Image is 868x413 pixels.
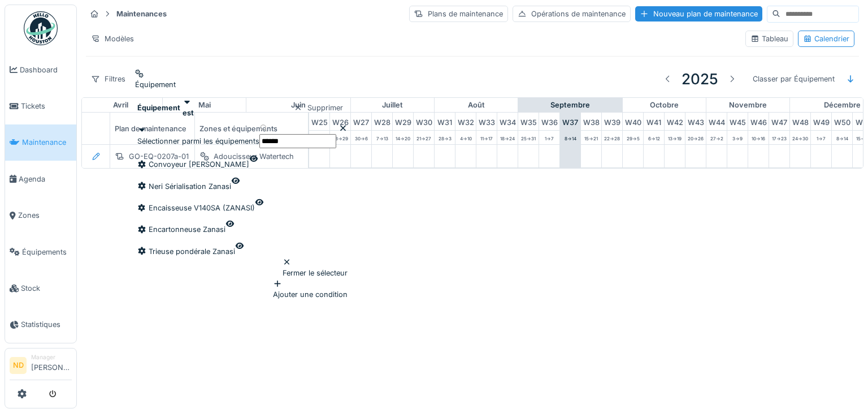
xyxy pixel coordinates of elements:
[137,203,255,213] div: Encaisseuse V140SA (ZANASI)
[289,100,348,115] div: Supprimer
[748,71,840,87] div: Classer par Équipement
[137,159,249,170] div: Convoyeur [PERSON_NAME]
[727,131,748,144] div: 3 -> 9
[727,113,748,130] div: W 45
[685,113,706,130] div: W 43
[748,113,769,130] div: W 46
[110,113,223,144] div: Plan de maintenance
[31,353,72,362] div: Manager
[455,113,476,130] div: W 32
[518,131,539,144] div: 25 -> 31
[476,113,497,130] div: W 33
[372,113,392,130] div: W 28
[539,131,559,144] div: 1 -> 7
[10,357,27,374] li: ND
[86,71,131,87] div: Filtres
[513,6,631,22] div: Opérations de maintenance
[602,131,622,144] div: 22 -> 28
[497,131,518,144] div: 18 -> 24
[351,98,434,113] div: juillet
[602,113,622,130] div: W 39
[112,8,171,19] strong: Maintenances
[19,174,72,184] span: Agenda
[22,137,72,148] span: Maintenance
[24,11,58,45] img: Badge_color-CXgf-gQk.svg
[273,278,348,300] div: Ajouter une condition
[435,131,455,144] div: 28 -> 3
[137,181,231,192] div: Neri Sérialisation Zanasi
[455,131,476,144] div: 4 -> 10
[414,131,434,144] div: 21 -> 27
[706,131,727,144] div: 27 -> 2
[769,113,789,130] div: W 47
[20,64,72,75] span: Dashboard
[685,131,706,144] div: 20 -> 26
[803,33,849,44] div: Calendrier
[22,247,72,257] span: Équipements
[351,131,371,144] div: 30 -> 6
[476,131,497,144] div: 11 -> 17
[283,257,348,278] div: Fermer le sélecteur
[750,33,788,44] div: Tableau
[86,31,139,47] div: Modèles
[832,131,852,144] div: 8 -> 14
[129,151,189,162] div: GO-EQ-0207a-01
[581,113,601,130] div: W 38
[560,131,580,144] div: 8 -> 14
[518,113,539,130] div: W 35
[135,79,176,90] div: Équipement
[623,113,643,130] div: W 40
[137,224,225,235] div: Encartonneuse Zanasi
[811,113,831,130] div: W 49
[137,246,235,257] div: Trieuse pondérale Zanasi
[682,70,718,88] h3: 2025
[372,131,392,144] div: 7 -> 13
[497,113,518,130] div: W 34
[21,101,72,111] span: Tickets
[435,98,518,113] div: août
[21,283,72,294] span: Stock
[393,113,413,130] div: W 29
[518,98,622,113] div: septembre
[31,353,72,377] li: [PERSON_NAME]
[811,131,831,144] div: 1 -> 7
[351,113,371,130] div: W 27
[79,98,162,113] div: avril
[665,113,685,130] div: W 42
[137,125,259,147] div: Sélectionner parmi les équipements
[623,98,706,113] div: octobre
[644,113,664,130] div: W 41
[832,113,852,130] div: W 50
[790,131,810,144] div: 24 -> 30
[393,131,413,144] div: 14 -> 20
[769,131,789,144] div: 17 -> 23
[183,109,194,117] strong: est
[635,6,762,21] div: Nouveau plan de maintenance
[581,131,601,144] div: 15 -> 21
[665,131,685,144] div: 13 -> 19
[137,102,180,113] strong: Équipement
[644,131,664,144] div: 6 -> 12
[790,113,810,130] div: W 48
[18,210,72,221] span: Zones
[21,319,72,330] span: Statistiques
[623,131,643,144] div: 29 -> 5
[706,113,727,130] div: W 44
[539,113,559,130] div: W 36
[706,98,789,113] div: novembre
[748,131,769,144] div: 10 -> 16
[560,113,580,130] div: W 37
[414,113,434,130] div: W 30
[409,6,508,22] div: Plans de maintenance
[435,113,455,130] div: W 31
